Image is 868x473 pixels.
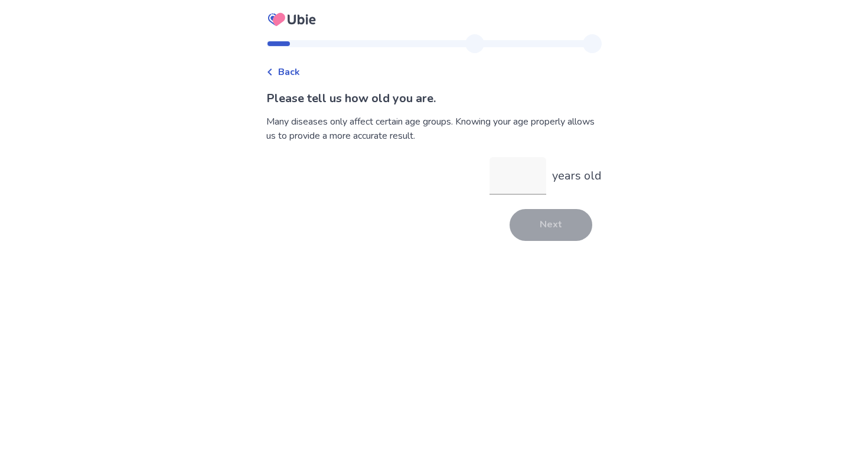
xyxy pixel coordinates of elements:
[510,209,592,241] button: Next
[266,115,602,143] div: Many diseases only affect certain age groups. Knowing your age properly allows us to provide a mo...
[490,157,546,195] input: years old
[278,65,300,79] span: Back
[266,90,602,107] p: Please tell us how old you are.
[552,167,602,185] p: years old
